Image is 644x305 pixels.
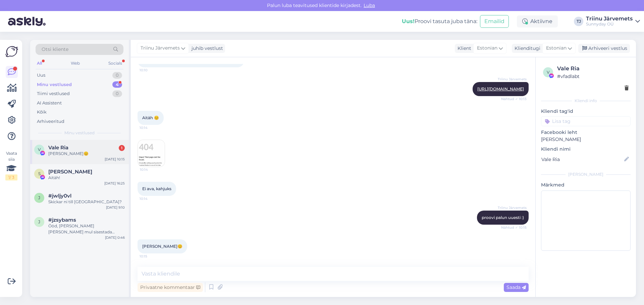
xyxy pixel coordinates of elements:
[64,130,95,136] span: Minu vestlused
[142,244,182,249] span: [PERSON_NAME]😊
[546,45,567,52] span: Estonian
[38,195,40,200] span: j
[5,150,17,180] div: Vaata siia
[402,18,415,24] b: Uus!
[36,59,43,68] div: All
[69,59,81,68] div: Web
[586,16,640,27] a: Triinu JärvemetsSunnyday OÜ
[541,171,631,177] div: [PERSON_NAME]
[547,70,549,75] span: v
[104,181,125,186] div: [DATE] 16:25
[140,167,165,172] span: 10:14
[498,205,527,210] span: Triinu Järvemets
[455,45,471,52] div: Klient
[48,193,71,199] span: #jwljy0vl
[105,235,125,240] div: [DATE] 0:46
[517,15,558,27] div: Aktiivne
[37,72,45,79] div: Uus
[482,215,524,220] span: proovi palun uuesti :)
[541,98,631,104] div: Kliendi info
[586,16,633,21] div: Triinu Järvemets
[38,171,41,176] span: S
[48,223,125,235] div: Ööd, [PERSON_NAME] [PERSON_NAME] mul sisestada sooduskoode? Mul on neid üsna mitu kogunenud [PERS...
[37,100,62,106] div: AI Assistent
[557,73,629,80] div: # vfadlabt
[498,77,527,82] span: Triinu Järvemets
[541,136,631,143] p: [PERSON_NAME]
[142,115,159,120] span: Aitäh 😊
[574,17,583,26] div: TJ
[138,283,203,292] div: Privaatne kommentaar
[189,45,223,52] div: juhib vestlust
[138,140,165,167] img: Attachment
[512,45,540,52] div: Klienditugi
[477,45,497,52] span: Estonian
[5,45,18,58] img: Askly Logo
[501,225,527,230] span: Nähtud ✓ 10:15
[541,116,631,126] input: Lisa tag
[112,90,122,97] div: 0
[38,219,40,224] span: j
[37,109,47,116] div: Kõik
[501,96,527,101] span: Nähtud ✓ 10:13
[48,175,125,181] div: Aitäh!
[557,65,629,73] div: Vale Ria
[541,129,631,136] p: Facebooki leht
[112,72,122,79] div: 0
[48,145,68,151] span: Vale Ria
[362,2,377,8] span: Luba
[402,17,477,25] div: Proovi tasuta juba täna:
[506,284,526,290] span: Saada
[37,81,72,88] div: Minu vestlused
[119,145,125,151] div: 1
[5,174,17,180] div: 1 / 3
[541,156,623,163] input: Lisa nimi
[105,157,125,162] div: [DATE] 10:15
[37,118,64,125] div: Arhiveeritud
[141,45,180,52] span: Triinu Järvemets
[541,108,631,115] p: Kliendi tag'id
[48,169,92,175] span: Sirel Rootsma
[586,21,633,27] div: Sunnyday OÜ
[140,196,165,201] span: 10:14
[477,86,524,91] a: [URL][DOMAIN_NAME]
[37,90,70,97] div: Tiimi vestlused
[140,68,165,73] span: 10:10
[140,125,165,130] span: 10:14
[38,147,41,152] span: V
[48,217,76,223] span: #jzsybams
[106,205,125,210] div: [DATE] 9:10
[140,254,165,259] span: 10:15
[48,151,125,157] div: [PERSON_NAME]😊
[48,199,125,205] div: Skickar ni till [GEOGRAPHIC_DATA]?
[42,46,68,53] span: Otsi kliente
[578,44,630,53] div: Arhiveeri vestlus
[112,81,122,88] div: 4
[142,186,171,191] span: Ei ava, kahjuks
[480,15,509,28] button: Emailid
[107,59,123,68] div: Socials
[541,181,631,188] p: Märkmed
[541,146,631,153] p: Kliendi nimi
